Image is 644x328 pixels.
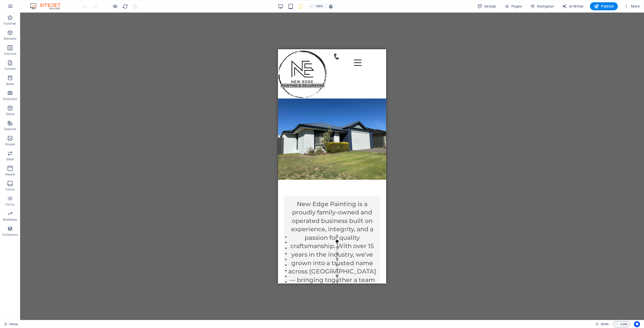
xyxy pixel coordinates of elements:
[6,188,15,192] p: Footer
[562,4,584,9] span: AI Writer
[29,3,67,9] img: Editor Logo
[624,4,640,9] span: More
[4,22,16,26] p: Favorites
[528,2,556,10] button: Navigator
[329,4,333,9] i: On resize automatically adjust zoom level to fit chosen device.
[58,191,61,194] button: 2
[3,218,17,222] p: Marketing
[601,321,609,327] span: 00 00
[6,203,15,207] p: Forms
[122,3,128,9] button: reload
[604,322,605,326] span: :
[58,202,61,205] button: 4
[502,2,524,10] button: Pages
[58,208,61,211] button: 5
[634,321,640,327] button: Usercentrics
[504,4,522,9] span: Pages
[4,127,16,131] p: Features
[4,321,18,327] a: Click to cancel selection. Double-click to open Pages
[58,196,61,199] button: 3
[477,4,496,9] span: Design
[3,97,17,101] p: Accordion
[6,82,14,86] p: Boxes
[58,213,61,216] button: 6
[5,67,16,71] p: Content
[475,2,498,10] button: Design
[560,2,586,10] button: AI Writer
[4,52,16,56] p: Columns
[58,230,61,233] button: 9
[6,157,14,161] p: Slider
[58,219,61,222] button: 7
[58,185,61,188] button: 1
[315,3,324,9] h6: 100%
[615,321,628,327] span: Code
[308,3,326,9] button: 100%
[58,224,61,227] button: 8
[5,172,15,176] p: Header
[595,321,609,327] h6: Session time
[622,2,642,10] button: More
[613,321,630,327] button: Code
[4,37,17,41] p: Elements
[590,2,618,10] button: Publish
[5,142,15,146] p: Images
[594,4,614,9] span: Publish
[6,112,15,116] p: Tables
[530,4,554,9] span: Navigator
[2,233,18,237] p: Collections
